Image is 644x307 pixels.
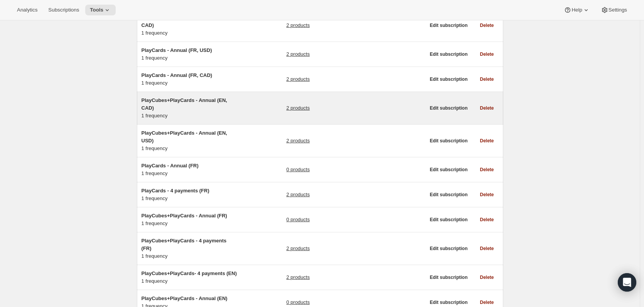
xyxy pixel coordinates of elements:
a: 0 products [286,166,310,174]
button: Delete [475,49,498,60]
div: 1 frequency [142,129,238,152]
div: 1 frequency [142,237,238,260]
div: 1 frequency [142,187,238,202]
button: Edit subscription [425,214,472,225]
button: Settings [596,5,632,15]
button: Delete [475,243,498,254]
div: 1 frequency [142,97,238,120]
div: 1 frequency [142,14,238,37]
span: Analytics [17,7,37,13]
span: Edit subscription [430,51,467,57]
button: Delete [475,272,498,283]
span: Delete [480,299,494,305]
button: Edit subscription [425,103,472,113]
a: 2 products [286,75,310,83]
button: Tools [85,5,116,15]
span: PlayCards - Annual (FR, CAD) [142,72,212,78]
button: Delete [475,214,498,225]
span: Edit subscription [430,274,467,280]
span: Edit subscription [430,76,467,82]
button: Help [559,5,594,15]
span: Edit subscription [430,22,467,28]
button: Delete [475,103,498,113]
a: 0 products [286,216,310,224]
button: Delete [475,135,498,146]
a: 2 products [286,274,310,281]
span: Edit subscription [430,138,467,144]
button: Edit subscription [425,272,472,283]
div: 1 frequency [142,72,238,87]
span: PlayCubes+PlayCards - Annual (FR) [142,213,227,219]
span: Delete [480,192,494,198]
button: Analytics [12,5,42,15]
span: Edit subscription [430,192,467,198]
button: Edit subscription [425,74,472,85]
div: 1 frequency [142,47,238,62]
div: 1 frequency [142,212,238,227]
span: Delete [480,22,494,28]
button: Edit subscription [425,164,472,175]
span: Edit subscription [430,105,467,111]
button: Edit subscription [425,135,472,146]
button: Edit subscription [425,243,472,254]
span: PlayCards - Annual (FR, USD) [142,47,212,53]
div: 1 frequency [142,162,238,177]
span: Edit subscription [430,299,467,305]
span: Delete [480,217,494,223]
span: Delete [480,51,494,57]
button: Edit subscription [425,20,472,31]
button: Edit subscription [425,49,472,60]
span: Delete [480,167,494,173]
a: 2 products [286,191,310,199]
button: Subscriptions [44,5,84,15]
span: Settings [609,7,627,13]
span: Tools [90,7,103,13]
button: Delete [475,189,498,200]
span: Delete [480,245,494,252]
span: PlayCubes+PlayCards - Annual (EN) [142,295,228,301]
span: PlayCubes+PlayCards - 4 payments (FR) [142,238,227,251]
a: 2 products [286,22,310,29]
span: PlayCubes+PlayCards - Annual (EN, CAD) [142,97,227,111]
span: Delete [480,274,494,280]
span: Edit subscription [430,245,467,252]
button: Delete [475,20,498,31]
a: 2 products [286,245,310,252]
a: 2 products [286,137,310,145]
div: 1 frequency [142,270,238,285]
span: Help [572,7,582,13]
button: Delete [475,74,498,85]
span: PlayCards - Annual (FR) [142,163,199,169]
span: Subscriptions [48,7,79,13]
span: PlayCubes+PlayCards- 4 payments (EN) [142,270,237,276]
span: Delete [480,138,494,144]
a: 2 products [286,50,310,58]
span: Delete [480,105,494,111]
span: PlayCards - 4 payments (FR) [142,188,209,194]
div: Open Intercom Messenger [618,273,636,292]
span: Edit subscription [430,217,467,223]
span: Edit subscription [430,167,467,173]
span: PlayCubes+PlayCards - Annual (EN, USD) [142,130,227,143]
a: 2 products [286,104,310,112]
span: Delete [480,76,494,82]
button: Delete [475,164,498,175]
button: Edit subscription [425,189,472,200]
a: 0 products [286,299,310,306]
